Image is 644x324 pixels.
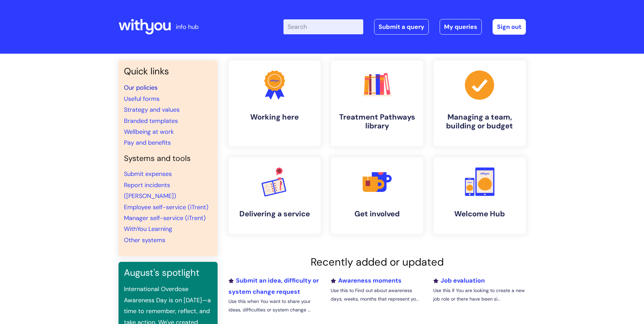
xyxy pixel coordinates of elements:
[124,128,174,136] a: Wellbeing at work
[331,276,402,285] a: Awareness moments
[439,113,520,131] h4: Managing a team, building or budget
[124,106,180,114] a: Strategy and values
[433,276,485,285] a: Job evaluation
[434,60,526,146] a: Managing a team, building or budget
[228,297,321,314] p: Use this when You want to share your ideas, difficulties or system change ...
[124,84,158,92] a: Our policies
[234,210,315,218] h4: Delivering a service
[124,117,178,125] a: Branded templates
[433,286,526,303] p: Use this if You are looking to create a new job role or there have been si...
[336,210,418,218] h4: Get involved
[124,203,208,211] a: Employee self-service (iTrent)
[439,210,520,218] h4: Welcome Hub
[228,157,321,234] a: Delivering a service
[124,139,171,147] a: Pay and benefits
[124,225,172,233] a: WithYou Learning
[283,19,363,34] input: Search
[124,214,206,222] a: Manager self-service (iTrent)
[331,286,423,303] p: Use this to Find out about awareness days, weeks, months that represent yo...
[228,256,526,268] h2: Recently added or updated
[493,19,526,35] a: Sign out
[124,267,212,278] h3: August's spotlight
[331,157,423,234] a: Get involved
[283,19,526,35] div: | -
[228,60,321,146] a: Working here
[434,157,526,234] a: Welcome Hub
[374,19,429,35] a: Submit a query
[124,66,212,77] h3: Quick links
[124,95,160,103] a: Useful forms
[124,181,176,200] a: Report incidents ([PERSON_NAME])
[176,21,199,32] p: info hub
[124,154,212,163] h4: Systems and tools
[440,19,482,35] a: My queries
[234,113,315,122] h4: Working here
[331,60,423,146] a: Treatment Pathways library
[228,276,319,295] a: Submit an idea, difficulty or system change request
[124,170,172,178] a: Submit expenses
[336,113,418,131] h4: Treatment Pathways library
[124,236,165,244] a: Other systems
